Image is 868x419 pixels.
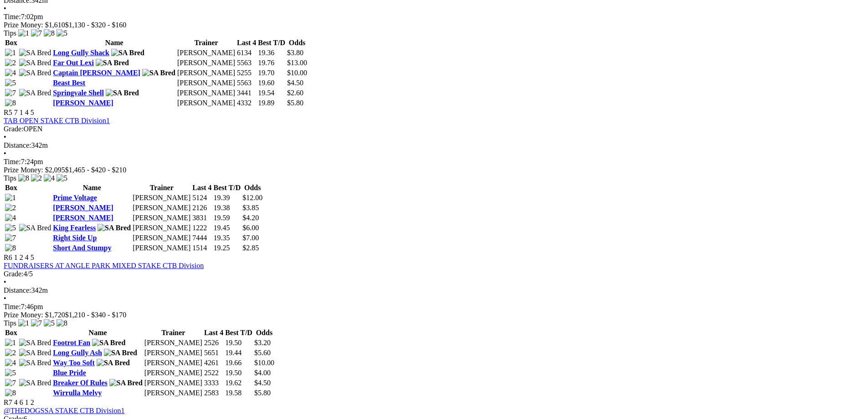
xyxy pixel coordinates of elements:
[287,79,303,87] span: $4.50
[106,89,139,97] img: SA Bred
[52,38,176,47] th: Name
[56,29,67,37] img: 5
[4,21,864,29] div: Prize Money: $1,610
[5,69,16,77] img: 4
[4,5,6,12] span: •
[19,339,51,347] img: SA Bred
[132,223,191,233] td: [PERSON_NAME]
[177,38,236,47] th: Trainer
[19,349,51,357] img: SA Bred
[192,183,212,192] th: Last 4
[5,224,16,232] img: 5
[132,203,191,212] td: [PERSON_NAME]
[4,295,6,302] span: •
[225,388,253,398] td: 19.58
[31,174,42,182] img: 2
[204,368,224,378] td: 2522
[4,166,864,174] div: Prize Money: $2,095
[4,270,864,278] div: 4/5
[192,243,212,253] td: 1514
[144,328,203,337] th: Trainer
[53,89,104,97] a: Springvale Shell
[5,329,17,336] span: Box
[53,99,113,107] a: [PERSON_NAME]
[242,224,259,232] span: $6.00
[5,49,16,57] img: 1
[236,98,257,108] td: 4332
[213,223,241,233] td: 19.45
[5,389,16,397] img: 8
[204,348,224,357] td: 5651
[56,319,67,327] img: 8
[56,174,67,182] img: 5
[242,194,262,202] span: $12.00
[14,109,34,116] span: 7 1 4 5
[4,270,24,278] span: Grade:
[204,388,224,398] td: 2583
[109,379,143,387] img: SA Bred
[14,398,34,406] span: 4 6 1 2
[5,339,16,347] img: 1
[177,48,236,57] td: [PERSON_NAME]
[4,407,124,414] a: @THEDOGSSA STAKE CTB Division1
[144,378,203,388] td: [PERSON_NAME]
[92,339,125,347] img: SA Bred
[4,303,864,311] div: 7:46pm
[104,349,137,357] img: SA Bred
[14,253,34,261] span: 1 2 4 5
[5,89,16,97] img: 7
[177,58,236,67] td: [PERSON_NAME]
[192,203,212,212] td: 2126
[236,38,257,47] th: Last 4
[53,359,95,367] a: Way Too Soft
[31,319,42,327] img: 7
[5,194,16,202] img: 1
[19,69,51,77] img: SA Bred
[257,88,286,98] td: 19.54
[204,328,224,337] th: Last 4
[52,328,143,337] th: Name
[213,203,241,212] td: 19.38
[4,158,21,166] span: Time:
[5,244,16,252] img: 8
[132,193,191,202] td: [PERSON_NAME]
[225,328,253,337] th: Best T/D
[53,389,102,397] a: Wirrulla Melvy
[18,319,29,327] img: 1
[287,99,303,107] span: $5.80
[18,29,29,37] img: 1
[4,133,6,141] span: •
[142,69,175,77] img: SA Bred
[19,359,51,367] img: SA Bred
[257,78,286,88] td: 19.60
[254,369,271,377] span: $4.00
[144,368,203,378] td: [PERSON_NAME]
[225,358,253,367] td: 19.66
[177,68,236,78] td: [PERSON_NAME]
[213,183,241,192] th: Best T/D
[65,311,127,319] span: $1,210 - $340 - $170
[5,379,16,387] img: 7
[192,213,212,222] td: 3831
[225,378,253,388] td: 19.62
[44,319,55,327] img: 5
[44,174,55,182] img: 4
[213,213,241,222] td: 19.59
[5,184,17,191] span: Box
[53,194,97,202] a: Prime Voltage
[132,233,191,243] td: [PERSON_NAME]
[144,338,203,347] td: [PERSON_NAME]
[31,29,42,37] img: 7
[52,183,131,192] th: Name
[4,158,864,166] div: 7:24pm
[257,38,286,47] th: Best T/D
[53,59,93,67] a: Far Out Lexi
[144,388,203,398] td: [PERSON_NAME]
[19,49,51,57] img: SA Bred
[192,193,212,202] td: 5124
[53,214,113,222] a: [PERSON_NAME]
[192,233,212,243] td: 7444
[4,141,864,150] div: 342m
[5,234,16,242] img: 7
[213,243,241,253] td: 19.25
